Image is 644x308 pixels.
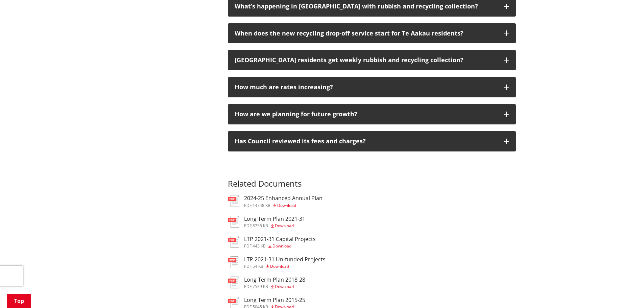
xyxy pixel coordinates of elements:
[253,284,268,289] span: 7539 KB
[253,263,263,269] span: 54 KB
[244,263,252,269] span: pdf
[228,23,516,44] button: When does the new recycling drop-off service start for Te Aakau residents?
[275,284,294,289] span: Download
[228,277,305,289] a: Long Term Plan 2018-28 pdf,7539 KB Download
[228,216,305,228] a: Long Term Plan 2021-31 pdf,8736 KB Download
[228,236,316,248] a: LTP 2021-31 Capital Projects pdf,443 KB Download
[244,236,316,242] h3: LTP 2021-31 Capital Projects
[244,223,252,229] span: pdf
[244,216,305,222] h3: Long Term Plan 2021-31
[244,224,305,228] div: ,
[244,204,323,208] div: ,
[244,256,326,263] h3: LTP 2021-31 Un-funded Projects
[235,3,497,10] div: What’s happening in [GEOGRAPHIC_DATA] with rubbish and recycling collection?
[228,256,326,268] a: LTP 2021-31 Un-funded Projects pdf,54 KB Download
[235,111,497,118] div: How are we planning for future growth?
[275,223,294,229] span: Download
[244,285,305,289] div: ,
[228,216,239,228] img: document-pdf.svg
[244,264,326,268] div: ,
[228,195,323,207] a: 2024-25 Enhanced Annual Plan pdf,14748 KB Download
[244,203,252,208] span: pdf
[244,277,305,283] h3: Long Term Plan 2018-28
[244,284,252,289] span: pdf
[235,57,497,64] div: [GEOGRAPHIC_DATA] residents get weekly rubbish and recycling collection?
[613,280,637,304] iframe: Messenger Launcher
[272,243,291,249] span: Download
[7,294,31,308] a: Top
[244,297,305,303] h3: Long Term Plan 2015-25
[277,203,296,208] span: Download
[244,195,323,202] h3: 2024-25 Enhanced Annual Plan
[244,243,252,249] span: pdf
[228,77,516,97] button: How much are rates increasing?
[228,104,516,124] button: How are we planning for future growth?
[228,179,516,189] h3: Related Documents
[270,263,289,269] span: Download
[228,131,516,151] button: Has Council reviewed its fees and charges?
[228,236,239,248] img: document-pdf.svg
[235,30,497,37] div: When does the new recycling drop-off service start for Te Aakau residents?
[235,84,497,91] div: How much are rates increasing?
[253,243,266,249] span: 443 KB
[228,277,239,288] img: document-pdf.svg
[253,203,270,208] span: 14748 KB
[244,244,316,248] div: ,
[228,256,239,268] img: document-pdf.svg
[253,223,268,229] span: 8736 KB
[235,138,497,145] div: Has Council reviewed its fees and charges?
[228,195,239,207] img: document-pdf.svg
[228,50,516,70] button: [GEOGRAPHIC_DATA] residents get weekly rubbish and recycling collection?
